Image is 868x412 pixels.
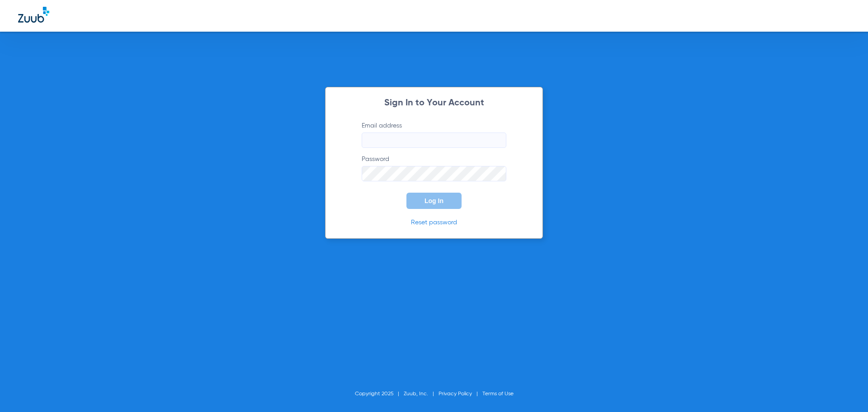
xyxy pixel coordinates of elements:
a: Terms of Use [482,391,514,397]
input: Email address [362,133,506,148]
a: Reset password [411,219,457,226]
label: Email address [362,121,506,148]
img: Zuub Logo [18,7,49,23]
button: Log In [406,193,462,209]
li: Copyright 2025 [355,389,404,398]
h2: Sign In to Your Account [348,99,520,108]
a: Privacy Policy [439,391,472,397]
input: Password [362,166,506,181]
label: Password [362,155,506,181]
li: Zuub, Inc. [404,389,439,398]
span: Log In [425,197,443,204]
